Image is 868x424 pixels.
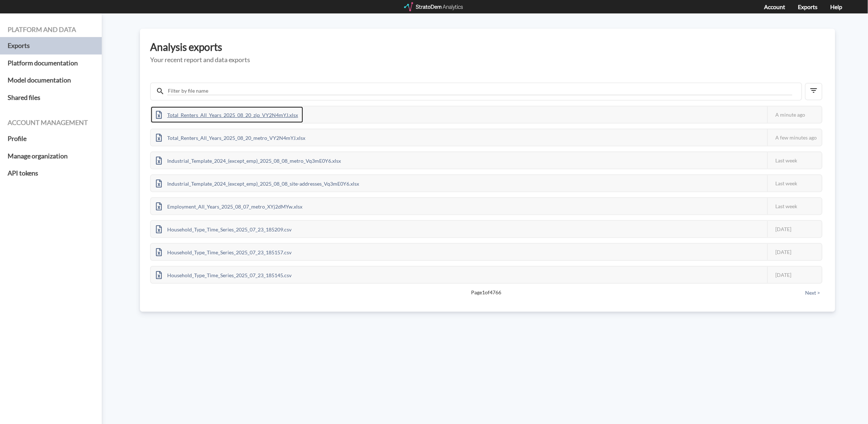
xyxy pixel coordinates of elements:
[151,106,303,123] div: Total_Renters_All_Years_2025_08_20_zip_VY2N4mYJ.xlsx
[767,267,822,283] div: [DATE]
[151,111,303,117] a: Total_Renters_All_Years_2025_08_20_zip_VY2N4mYJ.xlsx
[151,157,346,163] a: Industrial_Template_2024_(except_emp)_2025_08_08_metro_Vq3mE0Y6.xlsx
[151,267,297,283] div: Household_Type_Time_Series_2025_07_23_185145.csv
[8,165,94,182] a: API tokens
[150,41,825,53] h3: Analysis exports
[767,198,822,214] div: Last week
[151,225,297,231] a: Household_Type_Time_Series_2025_07_23_185209.csv
[8,89,94,106] a: Shared files
[8,37,94,54] a: Exports
[151,152,346,169] div: Industrial_Template_2024_(except_emp)_2025_08_08_metro_Vq3mE0Y6.xlsx
[767,221,822,237] div: [DATE]
[150,56,825,64] h5: Your recent report and data exports
[798,3,818,10] a: Exports
[151,244,297,260] div: Household_Type_Time_Series_2025_07_23_185157.csv
[8,26,94,33] h4: Platform and data
[151,134,310,140] a: Total_Renters_All_Years_2025_08_20_metro_VY2N4mYJ.xlsx
[176,289,797,296] span: Page 1 of 4766
[8,148,94,165] a: Manage organization
[767,152,822,169] div: Last week
[167,87,792,95] input: Filter by file name
[767,244,822,260] div: [DATE]
[803,289,823,297] button: Next >
[151,175,364,191] div: Industrial_Template_2024_(except_emp)_2025_08_08_site-addresses_Vq3mE0Y6.xlsx
[8,130,94,148] a: Profile
[767,129,822,146] div: A few minutes ago
[151,129,310,146] div: Total_Renters_All_Years_2025_08_20_metro_VY2N4mYJ.xlsx
[767,175,822,191] div: Last week
[8,54,94,72] a: Platform documentation
[151,198,308,214] div: Employment_All_Years_2025_08_07_metro_XYj2dMYw.xlsx
[8,119,94,126] h4: Account management
[764,3,785,10] a: Account
[8,72,94,89] a: Model documentation
[151,248,297,254] a: Household_Type_Time_Series_2025_07_23_185157.csv
[151,179,364,186] a: Industrial_Template_2024_(except_emp)_2025_08_08_site-addresses_Vq3mE0Y6.xlsx
[767,106,822,123] div: A minute ago
[151,271,297,277] a: Household_Type_Time_Series_2025_07_23_185145.csv
[151,202,308,209] a: Employment_All_Years_2025_08_07_metro_XYj2dMYw.xlsx
[831,3,843,10] a: Help
[151,221,297,237] div: Household_Type_Time_Series_2025_07_23_185209.csv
